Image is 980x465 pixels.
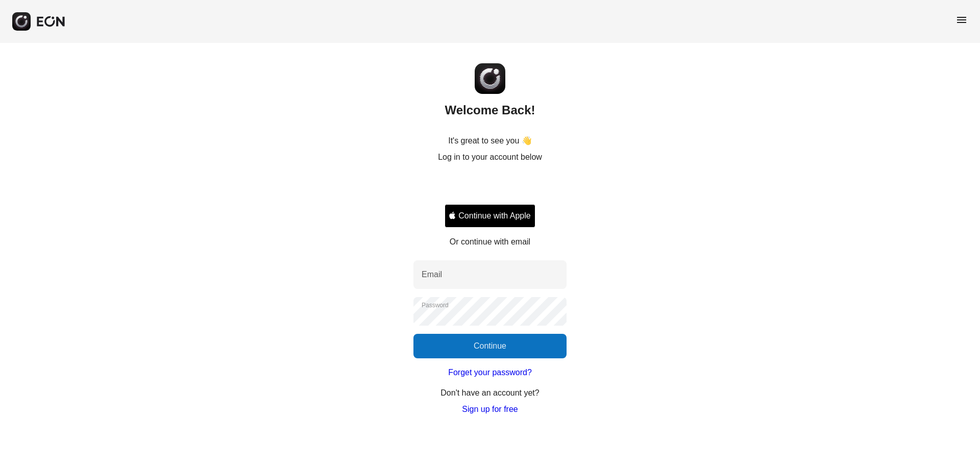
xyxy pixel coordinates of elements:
[955,14,968,26] span: menu
[422,268,442,281] label: Email
[448,135,532,147] p: It's great to see you 👋
[422,301,449,309] label: Password
[413,334,567,358] button: Continue
[448,366,532,379] a: Forget your password?
[462,403,518,415] a: Sign up for free
[445,102,535,118] h2: Welcome Back!
[445,204,535,228] button: Signin with apple ID
[440,387,539,399] p: Don't have an account yet?
[450,236,530,248] p: Or continue with email
[438,151,542,163] p: Log in to your account below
